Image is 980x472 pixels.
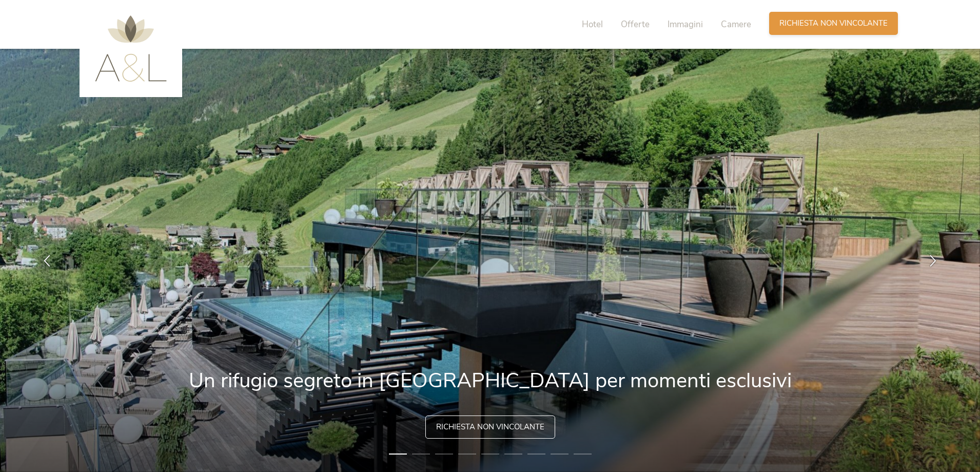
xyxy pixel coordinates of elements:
span: Camere [721,18,751,30]
span: Richiesta non vincolante [436,422,544,432]
span: Hotel [582,18,603,30]
span: Richiesta non vincolante [779,18,888,29]
span: Offerte [621,18,650,30]
img: AMONTI & LUNARIS Wellnessresort [95,15,167,82]
span: Immagini [668,18,703,30]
